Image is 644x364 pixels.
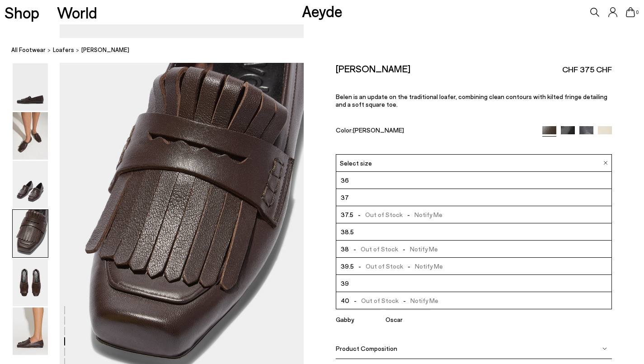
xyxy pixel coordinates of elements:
[626,7,635,17] a: 0
[336,345,397,352] span: Product Composition
[353,126,404,134] span: [PERSON_NAME]
[13,112,48,160] img: Belen Tassel Loafers - Image 2
[341,175,349,186] span: 36
[354,260,442,272] span: Out of Stock Notify Me
[353,209,442,220] span: Out of Stock Notify Me
[341,295,349,306] span: 40
[13,161,48,208] img: Belen Tassel Loafers - Image 3
[353,211,365,218] span: -
[403,262,415,270] span: -
[349,297,361,304] span: -
[13,210,48,257] img: Belen Tassel Loafers - Image 4
[5,5,39,20] a: Shop
[53,46,74,53] span: Loafers
[340,158,372,168] span: Select size
[341,226,354,237] span: 38.5
[81,45,129,55] span: [PERSON_NAME]
[341,192,349,203] span: 37
[53,45,74,55] a: Loafers
[13,259,48,306] img: Belen Tassel Loafers - Image 5
[341,243,349,255] span: 38
[562,64,612,75] span: CHF 375 CHF
[635,10,639,15] span: 0
[354,262,366,270] span: -
[341,209,353,220] span: 37.5
[341,260,354,272] span: 39.5
[602,346,607,351] img: svg%3E
[336,63,410,74] h2: [PERSON_NAME]
[336,93,611,108] p: Belen is an update on the traditional loafer, combining clean contours with kilted fringe detaili...
[349,295,438,306] span: Out of Stock Notify Me
[349,245,361,253] span: -
[336,126,533,137] div: Color:
[399,297,410,304] span: -
[336,316,381,323] p: Gabby
[302,1,343,20] a: Aeyde
[13,63,48,111] img: Belen Tassel Loafers - Image 1
[341,278,349,289] span: 39
[398,245,410,253] span: -
[57,5,97,20] a: World
[385,316,431,323] p: Oscar
[11,38,644,63] nav: breadcrumb
[403,211,414,218] span: -
[13,307,48,355] img: Belen Tassel Loafers - Image 6
[11,45,46,55] a: All Footwear
[349,243,437,255] span: Out of Stock Notify Me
